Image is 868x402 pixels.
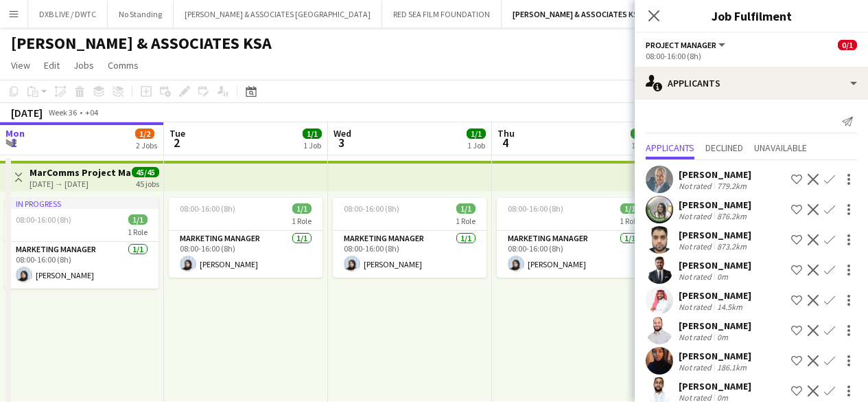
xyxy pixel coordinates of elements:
span: Edit [44,59,60,71]
button: Project Manager [646,40,727,50]
div: 873.2km [714,241,749,252]
span: 08:00-16:00 (8h) [344,203,399,214]
span: 1 [3,135,25,150]
span: 1/1 [128,214,148,225]
span: 08:00-16:00 (8h) [16,214,71,225]
span: Project Manager [646,40,716,50]
div: +04 [85,107,98,118]
button: [PERSON_NAME] & ASSOCIATES KSA [502,1,655,27]
span: 1/1 [631,129,650,139]
span: 1/1 [620,203,640,214]
div: [PERSON_NAME] [679,380,751,392]
div: [PERSON_NAME] [679,259,751,271]
div: [PERSON_NAME] [679,229,751,241]
h1: [PERSON_NAME] & ASSOCIATES KSA [11,33,272,54]
div: [DATE] → [DATE] [30,179,132,189]
div: 0m [714,271,731,282]
a: Comms [102,56,144,74]
span: 1/1 [292,203,312,214]
span: 1/1 [467,129,486,139]
app-card-role: Marketing Manager1/108:00-16:00 (8h)[PERSON_NAME] [169,231,322,278]
h3: MarComms Project Manager [30,166,132,179]
span: 1 Role [128,227,148,237]
div: 08:00-16:00 (8h) [646,51,857,61]
span: 1 Role [292,216,312,226]
span: 0/1 [838,40,857,50]
span: Declined [705,143,743,153]
span: Applicants [646,143,694,153]
span: Tue [169,127,185,139]
span: Unavailable [754,143,807,153]
span: Comms [108,59,139,71]
span: 2 [167,135,185,150]
span: 3 [331,135,351,150]
div: [PERSON_NAME] [679,289,751,302]
app-card-role: Marketing Manager1/108:00-16:00 (8h)[PERSON_NAME] [497,231,650,278]
app-card-role: Marketing Manager1/108:00-16:00 (8h)[PERSON_NAME] [5,242,159,289]
div: Applicants [635,67,868,100]
div: Not rated [679,271,714,282]
app-job-card: 08:00-16:00 (8h)1/11 RoleMarketing Manager1/108:00-16:00 (8h)[PERSON_NAME] [497,198,650,278]
div: [PERSON_NAME] [679,199,751,211]
div: 0m [714,332,731,342]
span: 1/1 [456,203,476,214]
span: Wed [333,127,351,139]
button: [PERSON_NAME] & ASSOCIATES [GEOGRAPHIC_DATA] [174,1,382,27]
app-job-card: 08:00-16:00 (8h)1/11 RoleMarketing Manager1/108:00-16:00 (8h)[PERSON_NAME] [333,198,486,278]
div: Not rated [679,181,714,191]
span: View [11,59,30,71]
h3: Job Fulfilment [635,7,868,25]
span: Thu [497,127,515,139]
div: [PERSON_NAME] [679,350,751,362]
app-card-role: Marketing Manager1/108:00-16:00 (8h)[PERSON_NAME] [333,231,486,278]
span: 1/1 [303,129,322,139]
div: [PERSON_NAME] [679,320,751,332]
span: Week 36 [45,107,80,118]
div: Not rated [679,302,714,312]
div: 1 Job [467,140,485,150]
div: 2 Jobs [136,140,157,150]
div: 779.2km [714,181,749,191]
div: In progress [5,198,159,209]
app-job-card: 08:00-16:00 (8h)1/11 RoleMarketing Manager1/108:00-16:00 (8h)[PERSON_NAME] [169,198,322,278]
span: 08:00-16:00 (8h) [180,203,235,214]
app-job-card: In progress08:00-16:00 (8h)1/11 RoleMarketing Manager1/108:00-16:00 (8h)[PERSON_NAME] [5,198,159,289]
span: Jobs [73,59,94,71]
div: 186.1km [714,362,749,372]
div: [PERSON_NAME] [679,168,751,181]
a: Jobs [68,56,99,74]
div: [DATE] [11,106,43,120]
a: Edit [38,56,65,74]
button: RED SEA FILM FOUNDATION [382,1,502,27]
button: No Standing [108,1,174,27]
span: 1 Role [620,216,640,226]
div: 1 Job [631,140,649,150]
div: Not rated [679,332,714,342]
div: 45 jobs [136,177,159,189]
div: 14.5km [714,302,745,312]
div: 1 Job [303,140,321,150]
div: Not rated [679,362,714,372]
span: Mon [5,127,25,139]
span: 45/45 [132,167,159,177]
span: 1/2 [135,129,154,139]
span: 4 [495,135,515,150]
div: Not rated [679,241,714,252]
button: DXB LIVE / DWTC [28,1,108,27]
a: View [5,56,36,74]
div: Not rated [679,211,714,221]
span: 08:00-16:00 (8h) [508,203,563,214]
div: 876.2km [714,211,749,221]
span: 1 Role [456,216,476,226]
